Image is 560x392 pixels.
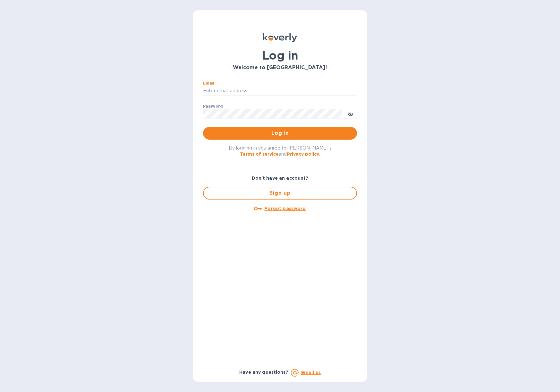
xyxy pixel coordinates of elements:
[203,65,357,71] h3: Welcome to [GEOGRAPHIC_DATA]!
[264,206,306,211] u: Forgot password
[203,104,223,108] label: Password
[263,33,297,42] img: Koverly
[287,151,319,157] a: Privacy policy
[252,176,309,181] b: Don't have an account?
[203,187,357,200] button: Sign up
[208,129,352,137] span: Log in
[229,145,332,157] span: By logging in you agree to [PERSON_NAME]'s and .
[239,370,288,375] b: Have any questions?
[344,107,357,120] button: toggle password visibility
[209,189,351,197] span: Sign up
[301,370,321,375] a: Email us
[203,127,357,140] button: Log in
[203,86,357,96] input: Enter email address
[240,151,279,157] a: Terms of service
[203,49,357,62] h1: Log in
[203,81,214,85] label: Email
